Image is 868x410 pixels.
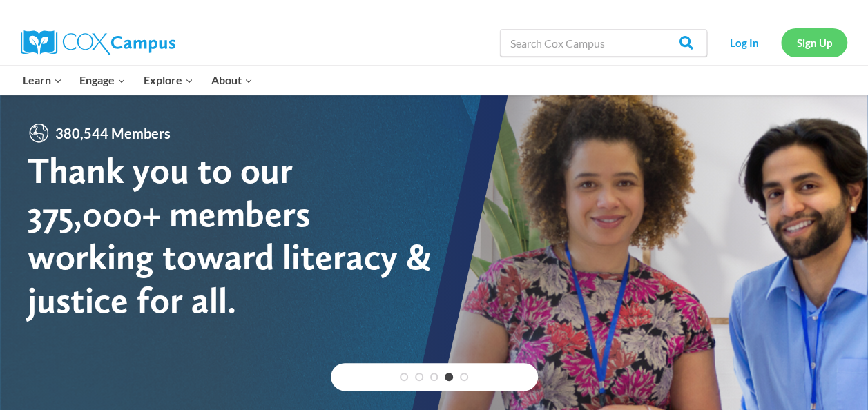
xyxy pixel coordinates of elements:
[14,66,71,95] button: Child menu of Learn
[50,122,176,144] span: 380,544 Members
[14,66,261,95] nav: Primary Navigation
[714,28,774,57] a: Log In
[28,149,434,322] div: Thank you to our 375,000+ members working toward literacy & justice for all.
[202,66,262,95] button: Child menu of About
[71,66,135,95] button: Child menu of Engage
[135,66,202,95] button: Child menu of Explore
[781,28,847,57] a: Sign Up
[500,29,707,57] input: Search Cox Campus
[415,373,423,381] a: 2
[445,373,453,381] a: 4
[400,373,408,381] a: 1
[714,28,847,57] nav: Secondary Navigation
[21,30,175,55] img: Cox Campus
[430,373,438,381] a: 3
[460,373,468,381] a: 5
